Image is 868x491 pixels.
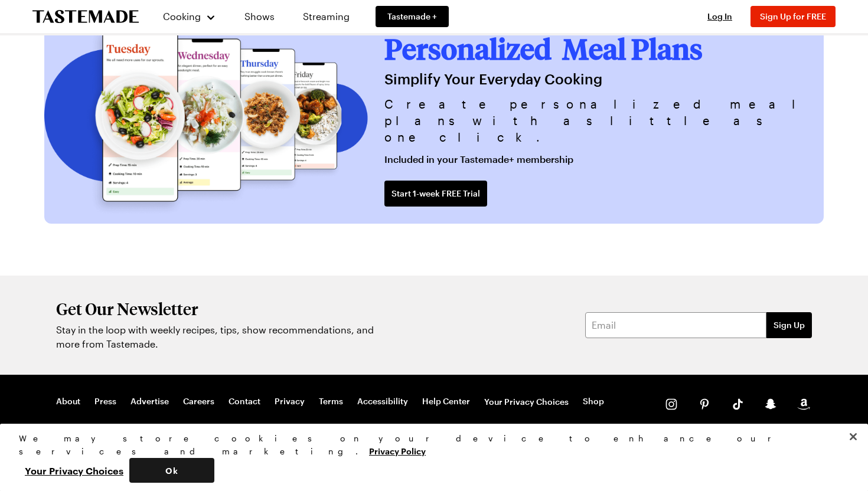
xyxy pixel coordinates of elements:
[391,188,480,199] span: Start 1-week FREE Trial
[384,152,573,166] span: Included in your Tastemade+ membership
[56,299,381,318] h2: Get Our Newsletter
[750,6,836,27] button: Sign Up for FREE
[376,6,449,27] a: Tastemade +
[130,396,169,408] a: Advertise
[585,312,766,338] input: Email
[484,396,569,408] button: Your Privacy Choices
[94,396,116,408] a: Press
[707,11,732,21] span: Log In
[19,432,839,458] div: We may store cookies on your device to enhance our services and marketing.
[422,396,470,408] a: Help Center
[696,11,743,22] button: Log In
[19,432,839,483] div: Privacy
[387,11,437,22] span: Tastemade +
[229,396,260,408] a: Contact
[162,2,216,31] button: Cooking
[774,319,805,331] span: Sign Up
[384,70,602,89] span: Simplify Your Everyday Cooking
[760,11,826,21] span: Sign Up for FREE
[129,458,214,483] button: Ok
[384,97,811,144] span: Create personalized meal plans with as little as one click.
[163,11,201,22] span: Cooking
[384,30,703,66] span: Personalized Meal Plans
[56,323,381,351] p: Stay in the loop with weekly recipes, tips, show recommendations, and more from Tastemade.
[56,396,80,408] a: About
[275,396,305,408] a: Privacy
[583,396,604,408] a: Shop
[384,181,487,207] a: Start 1-week FREE Trial
[32,10,139,24] a: To Tastemade Home Page
[369,445,426,456] a: More information about your privacy, opens in a new tab
[183,396,214,408] a: Careers
[56,396,604,408] nav: Footer
[357,396,408,408] a: Accessibility
[319,396,343,408] a: Terms
[19,458,129,483] button: Your Privacy Choices
[840,424,866,450] button: Close
[766,312,812,338] button: Sign Up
